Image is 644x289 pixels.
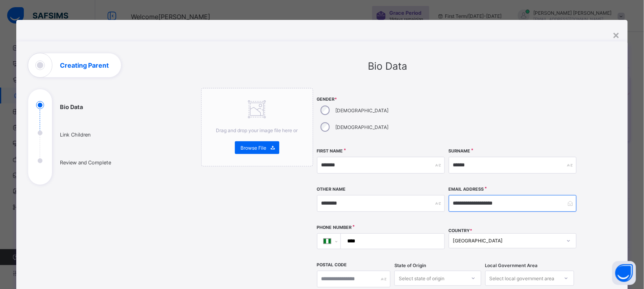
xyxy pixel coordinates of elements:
h1: Creating Parent [60,62,109,68]
button: Open asap [612,261,636,285]
span: Drag and drop your image file here or [216,127,298,133]
div: Drag and drop your image file here orBrowse File [201,88,313,166]
div: [GEOGRAPHIC_DATA] [453,238,562,244]
label: [DEMOGRAPHIC_DATA] [335,124,388,130]
span: COUNTRY [449,228,473,233]
div: Select local government area [490,271,555,286]
label: Phone Number [317,225,352,230]
label: Postal Code [317,262,347,268]
label: Other Name [317,187,346,192]
label: Email Address [449,187,484,192]
label: First Name [317,148,343,154]
span: Bio Data [368,60,407,72]
div: × [612,28,620,41]
span: Browse File [241,145,267,151]
span: Gender [317,97,445,102]
label: [DEMOGRAPHIC_DATA] [335,107,388,113]
span: State of Origin [394,263,426,268]
label: Surname [449,148,471,154]
div: Select state of origin [399,271,444,286]
span: Local Government Area [485,263,538,268]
